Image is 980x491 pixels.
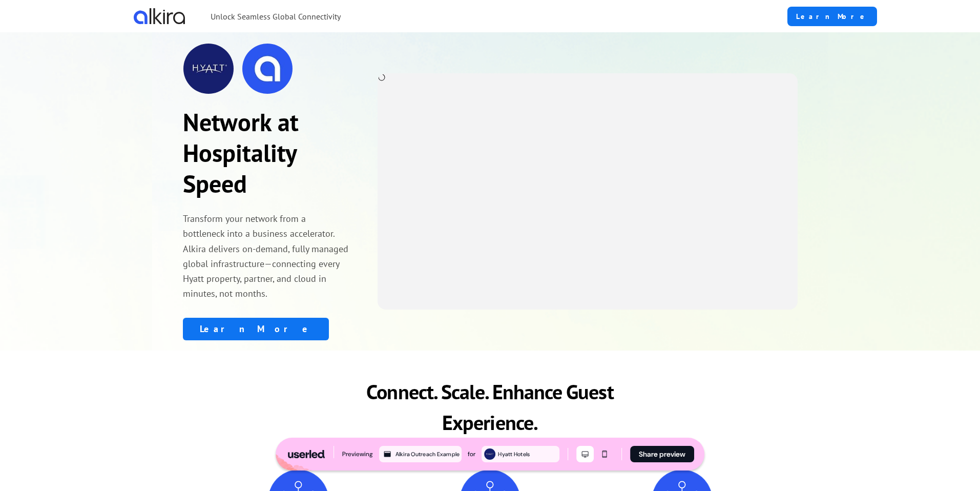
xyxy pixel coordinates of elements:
[498,449,557,459] div: Hyatt Hotels
[183,107,349,199] h1: Network at Hospitality Speed
[787,7,877,26] a: Learn More
[576,446,594,462] button: Desktop mode
[468,449,475,459] div: for
[183,211,349,301] p: Transform your network from a bottleneck into a business accelerator. Alkira delivers on-demand, ...
[211,10,341,23] p: Unlock Seamless Global Connectivity
[630,446,694,462] button: Share preview
[328,376,652,438] p: Connect. Scale. Enhance Guest Experience.
[395,449,460,459] div: Alkira Outreach Example
[596,446,613,462] button: Mobile mode
[183,318,329,340] a: Learn More
[342,449,373,459] div: Previewing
